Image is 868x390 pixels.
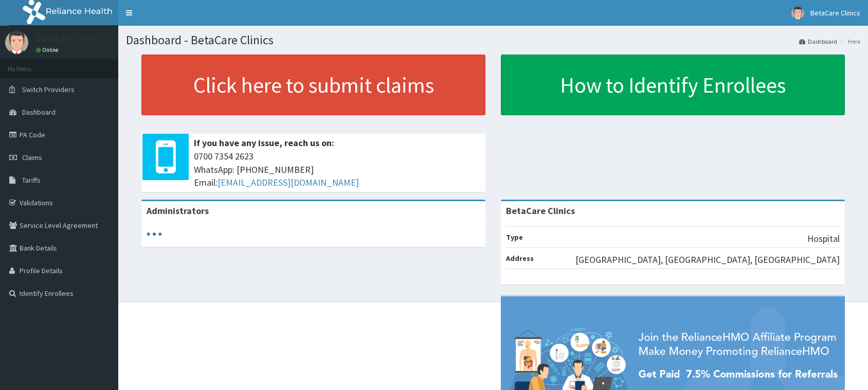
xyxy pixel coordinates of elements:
span: Dashboard [22,108,56,117]
svg: audio-loading [147,226,162,242]
span: Tariffs [22,175,41,185]
li: Here [838,37,860,46]
p: Hospital [807,232,840,245]
span: Claims [22,153,42,162]
a: Online [36,46,61,54]
a: Click here to submit claims [141,55,485,115]
span: Switch Providers [22,85,75,94]
span: 0700 7354 2623 WhatsApp: [PHONE_NUMBER] Email: [194,150,480,189]
p: [GEOGRAPHIC_DATA], [GEOGRAPHIC_DATA], [GEOGRAPHIC_DATA] [575,253,840,267]
strong: BetaCare Clinics [506,205,575,217]
b: Type [506,233,523,242]
b: Address [506,254,534,263]
a: Dashboard [799,37,837,46]
a: [EMAIL_ADDRESS][DOMAIN_NAME] [218,176,359,188]
img: User Image [791,7,804,20]
b: Administrators [147,205,209,217]
b: If you have any issue, reach us on: [194,137,334,149]
span: BetaCare Clinics [810,8,860,17]
a: How to Identify Enrollees [501,55,845,115]
p: BetaCare Clinics [36,33,101,43]
h1: Dashboard - BetaCare Clinics [126,33,860,47]
img: User Image [5,31,28,54]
